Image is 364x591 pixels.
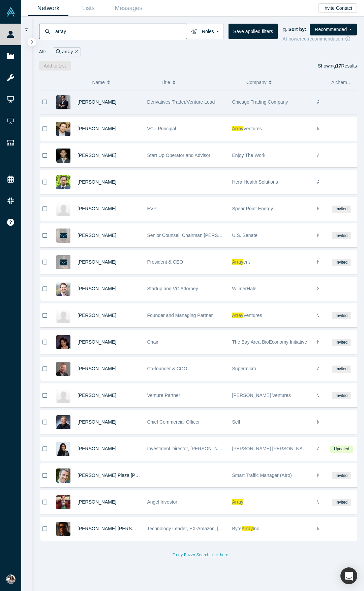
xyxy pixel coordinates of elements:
[40,304,49,327] button: Bookmark
[56,522,70,536] img: Bharat Kumar Gera's Profile Image
[40,330,49,354] button: Bookmark
[318,3,357,13] button: Invite Contact
[147,233,345,238] span: Senior Counsel, Chairman [PERSON_NAME], Senate Energy & Natural Resources Committee
[56,468,70,483] img: Pedro Plaza Merino's Profile Image
[40,437,49,460] button: Bookmark
[39,61,71,71] button: Add to List
[56,335,70,349] img: Una Ryan's Profile Image
[317,313,325,318] span: VC
[317,153,329,158] span: Angel
[232,526,242,531] span: Byte
[232,126,243,131] span: Array
[317,206,334,211] span: Network
[147,313,213,318] span: Founder and Managing Partner
[78,286,116,291] a: [PERSON_NAME]
[78,313,116,318] a: [PERSON_NAME]
[232,366,256,371] span: Supermicro
[147,126,176,131] span: VC - Principal
[78,419,116,425] span: [PERSON_NAME]
[232,313,243,318] span: Array
[78,153,116,158] a: [PERSON_NAME]
[78,233,116,238] a: [PERSON_NAME]
[78,206,116,211] a: [PERSON_NAME]
[40,170,49,194] button: Bookmark
[147,419,200,425] span: Chief Commercial Officer
[317,499,325,505] span: VC
[317,393,325,398] span: VC
[161,75,239,89] button: Title
[39,49,46,55] span: All:
[78,259,116,265] a: [PERSON_NAME]
[232,206,273,211] span: Spear Point Energy
[6,7,16,17] img: Alchemist Vault Logo
[336,63,341,69] strong: 17
[317,179,344,185] span: Alchemist 33
[56,308,70,323] img: Shruti Gandhi's Profile Image
[161,75,170,89] span: Title
[68,0,109,16] a: Lists
[56,122,70,136] img: James Conigliaro's Profile Image
[147,446,300,451] span: Investment Director, [PERSON_NAME] [PERSON_NAME] Tech Partners
[246,75,324,89] button: Company
[147,339,158,345] span: Chair
[232,473,292,478] span: Smart Traffic Manager (AIro)
[232,499,243,505] span: Array
[318,61,357,71] div: Showing
[147,206,157,211] span: EVP
[56,388,70,403] img: Vijit Sabnis's Profile Image
[317,126,341,131] span: Mentor, VC
[78,526,156,531] a: [PERSON_NAME] [PERSON_NAME]
[332,472,351,479] span: Invited
[56,282,70,296] img: Ben Goldfein's Profile Image
[332,312,351,319] span: Invited
[232,233,258,238] span: U.S. Senate
[332,392,351,399] span: Invited
[78,366,116,371] a: [PERSON_NAME]
[147,99,215,105] span: Derivatives Trader/Venture Lead
[56,202,70,216] img: Rune Hansen's Profile Image
[147,153,211,158] span: Start Up Operator and Advisor
[40,197,49,220] button: Bookmark
[243,126,262,131] span: Ventures
[40,464,49,487] button: Bookmark
[28,0,68,16] a: Network
[232,259,243,265] span: Array
[56,362,70,376] img: Thomas Jorgensen's Profile Image
[78,126,116,131] span: [PERSON_NAME]
[317,366,338,371] span: Alchemist
[336,63,357,69] span: Results
[78,339,116,345] span: [PERSON_NAME]
[147,286,198,291] span: Startup and VC Attorney
[317,446,356,451] span: Angel, VC, Mentor
[40,517,49,540] button: Bookmark
[331,80,363,85] span: Alchemist Role
[56,442,70,456] img: Sheetal Singh's Profile Image
[56,175,70,189] img: Sirsendu Bhowmick's Profile Image
[73,48,78,56] button: Remove Filter
[147,366,187,371] span: Co-founder & COO
[232,179,278,185] span: Hera Health Solutions
[78,473,170,478] a: [PERSON_NAME] Plaza [PERSON_NAME]
[78,499,116,505] span: [PERSON_NAME]
[168,550,233,559] button: To try Fuzzy Search click here
[40,117,49,140] button: Bookmark
[78,99,116,105] a: [PERSON_NAME]
[78,446,116,451] span: [PERSON_NAME]
[289,27,306,32] strong: Sort by:
[56,415,70,429] img: John Bashkin's Profile Image
[40,90,49,114] button: Bookmark
[40,384,49,407] button: Bookmark
[232,153,266,158] span: Enjoy The Work
[232,393,291,398] span: [PERSON_NAME] Ventures
[40,144,49,167] button: Bookmark
[332,232,351,239] span: Invited
[53,47,81,56] div: array
[78,393,116,398] a: [PERSON_NAME]
[317,339,334,345] span: Network
[40,410,49,434] button: Bookmark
